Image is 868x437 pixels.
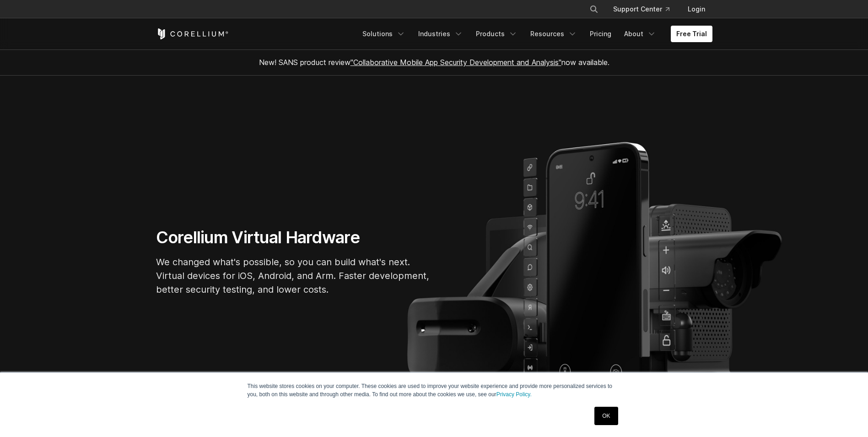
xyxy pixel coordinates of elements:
a: Login [680,1,712,17]
a: "Collaborative Mobile App Security Development and Analysis" [350,58,561,67]
a: Products [470,26,523,42]
a: Privacy Policy. [496,391,532,398]
a: Solutions [357,26,411,42]
a: Resources [525,26,582,42]
div: Navigation Menu [357,26,712,42]
h1: Corellium Virtual Hardware [156,227,431,248]
a: About [619,26,662,42]
a: Corellium Home [156,28,229,39]
a: OK [594,407,618,425]
button: Search [586,1,602,17]
span: New! SANS product review now available. [259,58,609,67]
a: Pricing [584,26,617,42]
a: Support Center [606,1,677,17]
p: We changed what's possible, so you can build what's next. Virtual devices for iOS, Android, and A... [156,255,431,296]
a: Industries [413,26,469,42]
div: Navigation Menu [578,1,712,17]
p: This website stores cookies on your computer. These cookies are used to improve your website expe... [248,382,621,399]
a: Free Trial [671,26,712,42]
